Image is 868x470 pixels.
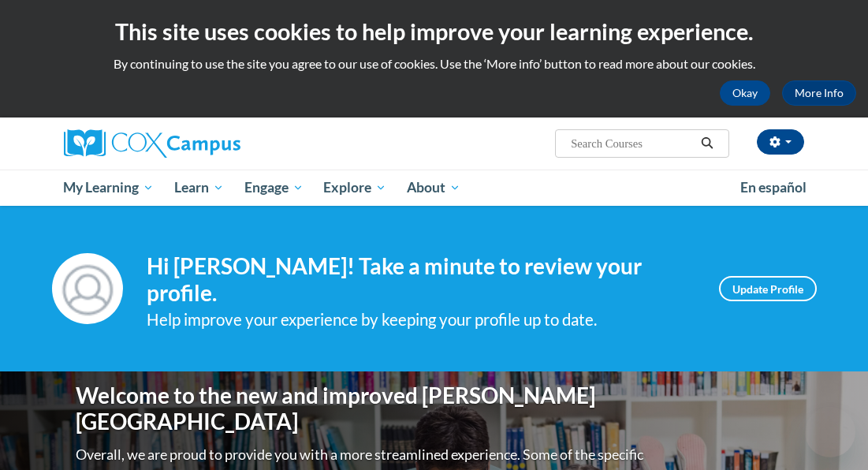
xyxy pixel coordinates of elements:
button: Okay [720,80,770,106]
span: Learn [174,178,224,197]
a: More Info [782,80,856,106]
img: Cox Campus [64,129,240,158]
a: Engage [234,170,314,206]
img: Profile Image [52,253,123,324]
iframe: Button to launch messaging window [805,407,855,457]
span: Engage [244,178,304,197]
div: Main menu [52,170,817,206]
a: Learn [164,170,234,206]
p: By continuing to use the site you agree to our use of cookies. Use the ‘More info’ button to read... [12,55,856,73]
span: My Learning [63,178,154,197]
a: My Learning [54,170,165,206]
h1: Welcome to the new and improved [PERSON_NAME][GEOGRAPHIC_DATA] [76,382,647,435]
input: Search Courses [569,134,695,153]
h2: This site uses cookies to help improve your learning experience. [12,16,856,47]
a: En español [730,171,817,204]
a: About [397,170,471,206]
a: Explore [313,170,397,206]
span: Explore [323,178,386,197]
span: En español [740,179,807,196]
h4: Hi [PERSON_NAME]! Take a minute to review your profile. [147,253,695,306]
button: Account Settings [757,129,804,155]
button: Search [695,134,719,153]
div: Help improve your experience by keeping your profile up to date. [147,307,695,333]
a: Update Profile [719,276,817,301]
span: About [407,178,460,197]
a: Cox Campus [64,129,295,158]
